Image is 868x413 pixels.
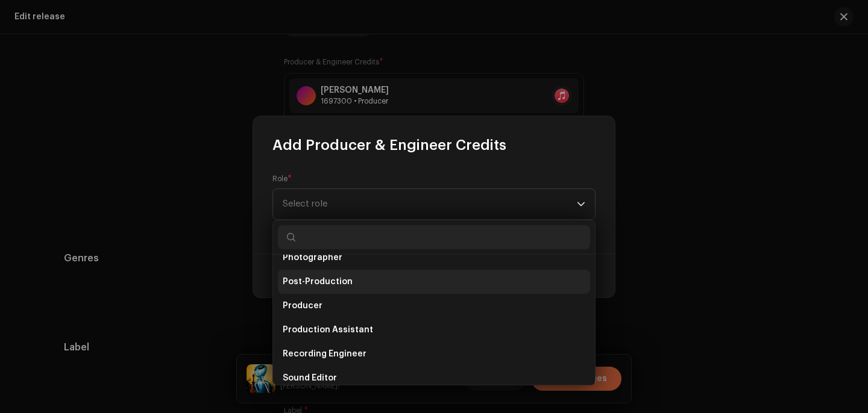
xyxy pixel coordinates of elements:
[283,300,322,312] span: Producer
[278,294,590,318] li: Producer
[283,324,373,336] span: Production Assistant
[278,366,590,390] li: Sound Editor
[278,246,590,270] li: Photographer
[283,372,337,384] span: Sound Editor
[283,348,366,360] span: Recording Engineer
[278,270,590,294] li: Post-Production
[278,342,590,366] li: Recording Engineer
[283,276,353,288] span: Post-Production
[278,318,590,342] li: Production Assistant
[283,189,577,219] span: Select role
[272,174,292,184] label: Role
[272,135,506,155] span: Add Producer & Engineer Credits
[577,189,585,219] div: dropdown trigger
[283,252,342,264] span: Photographer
